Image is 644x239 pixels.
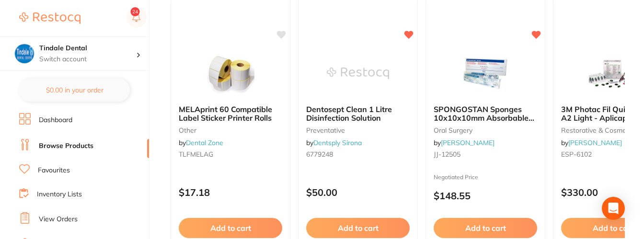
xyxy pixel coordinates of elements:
a: Dental Zone [186,138,223,147]
a: Dentsply Sirona [313,138,362,147]
span: by [434,138,494,147]
h4: Tindale Dental [39,44,136,53]
img: 3M Photac Fil Quick - Shade A2 Light - Aplicap, 50-Pack [582,49,644,97]
button: Add to cart [179,218,282,238]
a: View Orders [39,215,78,224]
a: [PERSON_NAME] [441,138,494,147]
p: Switch account [39,55,136,64]
b: Dentosept Clean 1 Litre Disinfection Solution [306,105,410,123]
a: [PERSON_NAME] [568,138,622,147]
p: $17.18 [179,187,282,198]
p: $148.55 [434,190,537,201]
a: Browse Products [39,141,93,151]
img: Dentosept Clean 1 Litre Disinfection Solution [327,49,389,97]
button: Add to cart [306,218,410,238]
small: JJ-12505 [434,150,537,158]
b: SPONGOSTAN Sponges 10x10x10mm Absorbable Gelatin Pack of 24 [434,105,537,123]
small: preventative [306,126,410,134]
button: Add to cart [434,218,537,238]
img: SPONGOSTAN Sponges 10x10x10mm Absorbable Gelatin Pack of 24 [454,49,517,97]
span: by [561,138,622,147]
b: MELAprint 60 Compatible Label Sticker Printer Rolls [179,105,282,123]
a: Restocq Logo [19,7,80,29]
p: $50.00 [306,187,410,198]
span: by [179,138,223,147]
small: TLFMELAG [179,150,282,158]
a: Inventory Lists [37,190,82,199]
img: Tindale Dental [15,44,34,63]
a: Dashboard [39,115,72,125]
a: Favourites [38,166,70,175]
img: MELAprint 60 Compatible Label Sticker Printer Rolls [199,49,262,97]
span: by [306,138,362,147]
button: $0.00 in your order [19,79,130,102]
small: oral surgery [434,126,537,134]
div: Open Intercom Messenger [602,197,625,220]
img: Restocq Logo [19,12,80,24]
small: other [179,126,282,134]
small: 6779248 [306,150,410,158]
small: Negotiated Price [434,174,537,181]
